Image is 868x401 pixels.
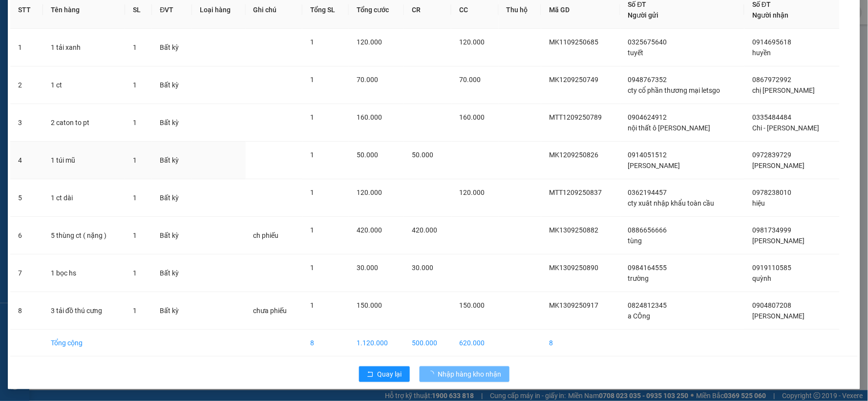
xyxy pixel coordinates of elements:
span: 120.000 [357,189,382,196]
span: 1 [133,232,137,239]
span: Gửi hàng [GEOGRAPHIC_DATA]: Hotline: [4,28,98,63]
span: nội thất ô [PERSON_NAME] [628,124,711,132]
strong: 024 3236 3236 - [5,37,98,54]
span: 120.000 [459,38,485,46]
td: 1 ct [43,66,125,104]
span: 1 [133,81,137,89]
td: 1 [10,29,43,66]
span: MTT1209250837 [549,189,602,196]
td: 3 [10,104,43,142]
span: 0886656666 [628,226,667,234]
span: 150.000 [357,301,382,309]
span: 1 [310,113,314,121]
td: Bất kỳ [152,179,192,217]
span: MTT1209250789 [549,113,602,121]
span: 1 [133,269,137,277]
strong: Công ty TNHH Phúc Xuyên [10,5,92,26]
span: 0914695618 [752,38,791,46]
span: cty cổ phần thương mại letsgo [628,86,720,94]
span: Số ĐT [752,0,771,8]
span: MK1309250890 [549,264,598,272]
span: 1 [310,301,314,309]
span: tùng [628,237,642,245]
span: MK1309250917 [549,301,598,309]
span: 0972839729 [752,151,791,159]
button: Nhập hàng kho nhận [420,366,509,382]
td: Bất kỳ [152,217,192,254]
span: cty xuât nhập khẩu toàn cầu [628,199,715,207]
strong: 0888 827 827 - 0848 827 827 [21,46,98,63]
span: 1 [310,226,314,234]
span: 420.000 [357,226,382,234]
span: 0325675640 [628,38,667,46]
span: Nhập hàng kho nhận [438,369,502,380]
span: 70.000 [459,76,481,84]
span: Số ĐT [628,0,647,8]
td: 620.000 [451,330,499,357]
span: chưa phiếu [254,307,287,315]
span: Chi - [PERSON_NAME] [752,124,819,132]
span: 1 [133,156,137,164]
td: 1.120.000 [349,330,404,357]
td: 500.000 [404,330,451,357]
td: 4 [10,142,43,179]
td: 1 bọc hs [43,254,125,292]
span: 0904624912 [628,113,667,121]
span: 0914051512 [628,151,667,159]
td: 1 ct dài [43,179,125,217]
span: Quay lại [378,369,402,380]
span: quỳnh [752,274,771,282]
td: 8 [541,330,620,357]
td: 5 thùng ct ( nặng ) [43,217,125,254]
span: 1 [310,38,314,46]
td: 1 tải xanh [43,29,125,66]
td: Tổng cộng [43,330,125,357]
td: Bất kỳ [152,104,192,142]
td: Bất kỳ [152,29,192,66]
span: hiệu [752,199,765,207]
span: 0824812345 [628,301,667,309]
span: 120.000 [459,189,485,196]
td: 8 [302,330,349,357]
span: MK1209250826 [549,151,598,159]
span: Người nhận [752,11,788,19]
span: 150.000 [459,301,485,309]
span: 1 [310,189,314,196]
span: [PERSON_NAME] [628,162,680,169]
td: 2 [10,66,43,104]
span: 1 [310,151,314,159]
span: a CÔng [628,312,651,320]
span: 1 [133,194,137,202]
span: 0984164555 [628,264,667,272]
span: Gửi hàng Hạ Long: Hotline: [9,65,94,91]
td: Bất kỳ [152,254,192,292]
span: 1 [310,76,314,84]
td: 1 túi mũ [43,142,125,179]
span: [PERSON_NAME] [752,237,804,245]
span: [PERSON_NAME] [752,312,804,320]
span: 0919110585 [752,264,791,272]
td: Bất kỳ [152,142,192,179]
span: MK1209250749 [549,76,598,84]
span: rollback [367,371,374,379]
span: Người gửi [628,11,659,19]
td: Bất kỳ [152,66,192,104]
td: 7 [10,254,43,292]
span: trường [628,274,649,282]
span: loading [427,371,438,378]
td: 2 caton to pt [43,104,125,142]
span: 0335484484 [752,113,791,121]
span: 1 [133,119,137,127]
span: 50.000 [412,151,433,159]
td: 3 tải đồ thú cưng [43,292,125,330]
span: 420.000 [412,226,437,234]
span: 30.000 [412,264,433,272]
span: 1 [133,43,137,51]
button: rollbackQuay lại [359,366,410,382]
span: chị [PERSON_NAME] [752,86,815,94]
span: huyền [752,49,771,57]
span: 0981734999 [752,226,791,234]
span: tuyết [628,49,644,57]
span: 50.000 [357,151,378,159]
span: 1 [310,264,314,272]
